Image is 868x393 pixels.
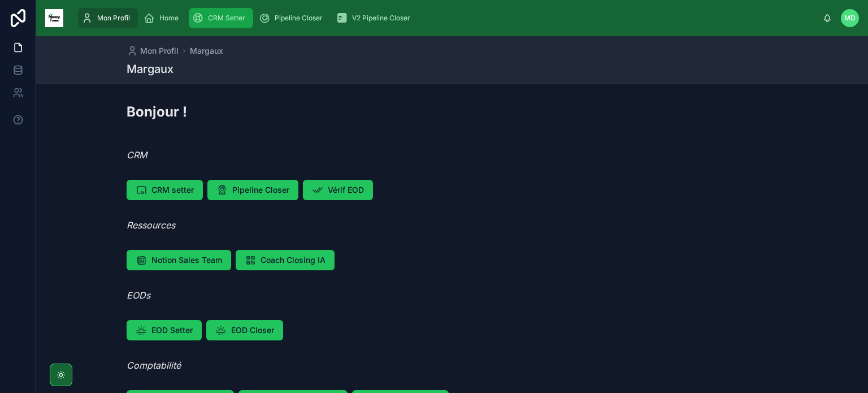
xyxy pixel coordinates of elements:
[189,8,253,28] a: CRM Setter
[190,45,223,57] a: Margaux
[236,250,335,270] button: Coach Closing IA
[151,325,193,336] span: EOD Setter
[207,180,298,200] button: Pipeline Closer
[333,8,418,28] a: V2 Pipeline Closer
[352,14,410,23] span: V2 Pipeline Closer
[127,61,173,77] h1: Margaux
[275,14,323,23] span: Pipeline Closer
[151,184,194,196] span: CRM setter
[127,180,203,200] button: CRM setter
[127,45,179,57] a: Mon Profil
[140,45,179,57] span: Mon Profil
[151,254,222,266] span: Notion Sales Team
[127,320,202,340] button: EOD Setter
[159,14,179,23] span: Home
[208,14,245,23] span: CRM Setter
[303,180,373,200] button: Vérif EOD
[127,149,147,161] em: CRM
[45,9,63,27] img: App logo
[72,6,823,31] div: scrollable content
[255,8,331,28] a: Pipeline Closer
[328,184,364,196] span: Vérif EOD
[206,320,283,340] button: EOD Closer
[127,250,231,270] button: Notion Sales Team
[127,290,150,301] em: EODs
[127,360,181,371] em: Comptabilité
[844,14,856,23] span: MD
[140,8,186,28] a: Home
[127,219,175,231] em: Ressources
[261,254,325,266] span: Coach Closing IA
[97,14,130,23] span: Mon Profil
[78,8,138,28] a: Mon Profil
[127,102,187,121] h2: Bonjour !
[231,325,274,336] span: EOD Closer
[232,184,289,196] span: Pipeline Closer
